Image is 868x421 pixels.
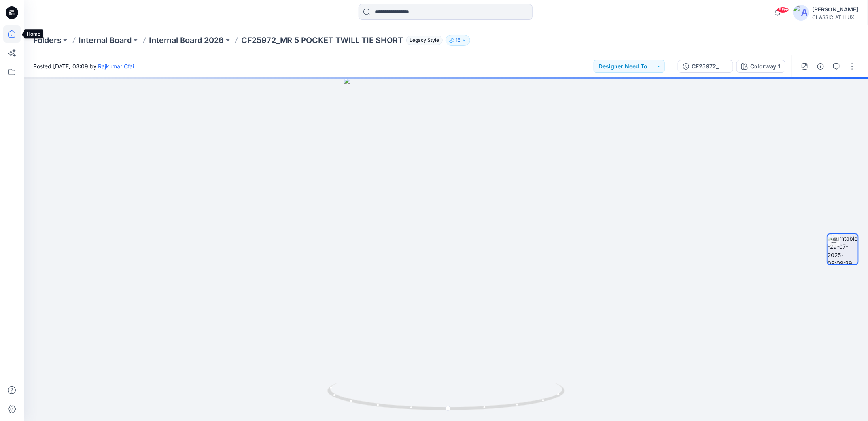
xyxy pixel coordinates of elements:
[98,63,134,70] a: Rajkumar Cfai
[736,60,785,73] button: Colorway 1
[692,62,728,71] div: CF25972_MR_5_POCKET_TWILL_TIE_SHORT 1 (1)
[678,60,733,73] button: CF25972_MR_5_POCKET_TWILL_TIE_SHORT 1 (1)
[33,62,134,70] span: Posted [DATE] 03:09 by
[750,62,780,71] div: Colorway 1
[814,60,827,73] button: Details
[446,35,470,46] button: 15
[812,14,858,20] div: CLASSIC_ATHLUX
[812,5,858,14] div: [PERSON_NAME]
[241,35,403,46] p: CF25972_MR 5 POCKET TWILL TIE SHORT
[79,35,132,46] a: Internal Board
[828,234,858,264] img: turntable-29-07-2025-09:09:39
[793,5,809,21] img: avatar
[403,35,443,46] button: Legacy Style
[456,36,460,45] p: 15
[777,7,789,13] span: 99+
[406,36,443,45] span: Legacy Style
[33,35,61,46] a: Folders
[149,35,224,46] a: Internal Board 2026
